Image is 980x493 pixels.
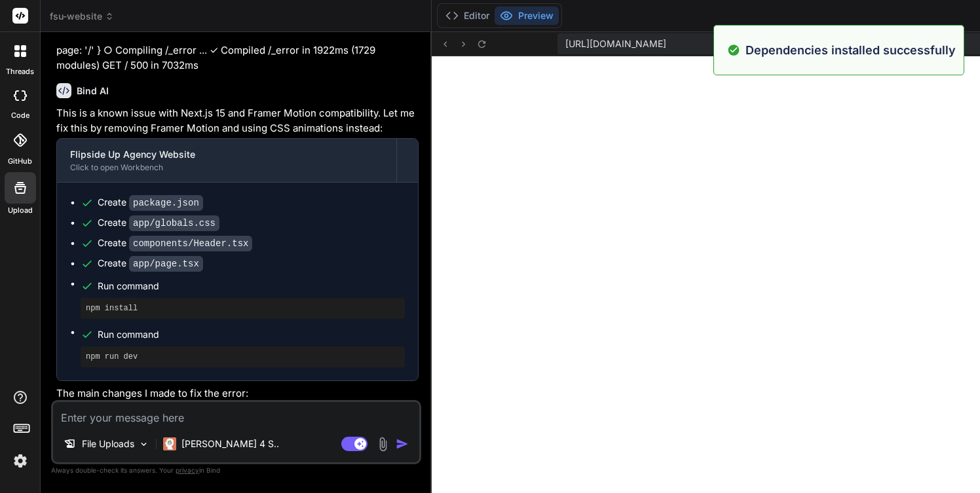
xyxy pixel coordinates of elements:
[375,437,390,452] img: attachment
[11,110,29,121] label: code
[163,437,176,450] img: Claude 4 Sonnet
[9,450,31,472] img: settings
[77,84,109,98] h6: Bind AI
[129,256,203,272] code: app/page.tsx
[50,10,114,23] span: fsu-website
[98,280,405,293] span: Run command
[82,437,134,450] p: File Uploads
[51,464,421,477] p: Always double-check its answers. Your in Bind
[138,439,149,450] img: Pick Models
[745,41,956,59] p: Dependencies installed successfully
[86,303,400,314] pre: npm install
[98,236,252,250] div: Create
[8,205,33,216] label: Upload
[56,386,419,401] p: The main changes I made to fix the error:
[8,156,32,167] label: GitHub
[98,216,219,230] div: Create
[6,66,34,77] label: threads
[56,106,419,136] p: This is a known issue with Next.js 15 and Framer Motion compatibility. Let me fix this by removin...
[396,437,409,450] img: icon
[98,196,203,210] div: Create
[70,162,383,173] div: Click to open Workbench
[129,236,252,251] code: components/Header.tsx
[727,41,740,59] img: alert
[176,466,199,474] span: privacy
[495,7,559,25] button: Preview
[98,257,203,270] div: Create
[57,139,396,182] button: Flipside Up Agency WebsiteClick to open Workbench
[565,37,666,50] span: [URL][DOMAIN_NAME]
[440,7,495,25] button: Editor
[70,148,383,161] div: Flipside Up Agency Website
[181,437,279,450] p: [PERSON_NAME] 4 S..
[86,352,400,362] pre: npm run dev
[98,328,405,341] span: Run command
[129,195,203,211] code: package.json
[129,215,219,231] code: app/globals.css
